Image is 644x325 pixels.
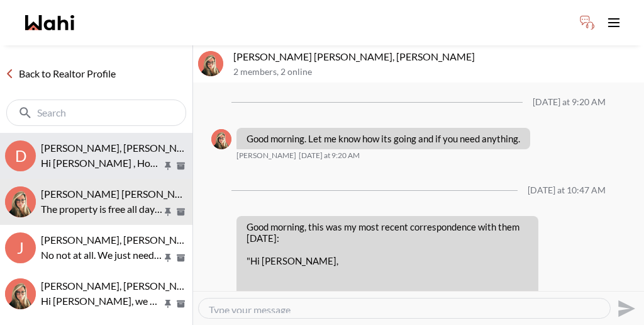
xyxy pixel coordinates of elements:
button: Pin [162,161,174,171]
p: Hi [PERSON_NAME], we hope you enjoyed your showings! Did the properties meet your criteria? What ... [41,294,162,309]
p: Hi [PERSON_NAME] , How are you ? I am on standby if I can get you see # 213 - 2121 lakeshore , it... [41,156,162,171]
div: D [5,140,36,171]
div: [DATE] at 10:47 AM [528,185,606,196]
p: The property is free all day [DATE] too. They will have to rush this in. [41,202,162,217]
p: Good morning. Let me know how its going and if you need anything. [247,133,520,144]
p: "Hi [PERSON_NAME], [247,255,528,266]
span: [PERSON_NAME], [PERSON_NAME] [41,280,202,292]
p: No not at all. We just need to share the details as part of the closing process. [41,248,162,263]
img: J [198,51,223,76]
p: Good morning, this was my most recent correspondence with them [DATE]: [247,221,528,244]
time: 2025-08-25T13:20:05.527Z [299,151,360,161]
div: J [5,232,36,263]
p: [PERSON_NAME] [PERSON_NAME], [PERSON_NAME] [233,50,639,63]
div: Jeremy Tod, Barbara [5,186,36,217]
span: [PERSON_NAME], [PERSON_NAME] [41,142,202,154]
button: Toggle open navigation menu [601,10,626,35]
span: [PERSON_NAME] [PERSON_NAME], [PERSON_NAME] [41,188,282,200]
button: Archive [174,207,187,217]
input: Search [37,106,158,119]
div: Barbara Funt [211,129,231,149]
img: J [5,186,36,217]
img: B [211,129,231,149]
button: Pin [162,207,174,217]
div: David Rodriguez, Barbara [5,278,36,309]
a: Wahi homepage [25,15,74,30]
span: [PERSON_NAME], [PERSON_NAME], [PERSON_NAME] [41,234,284,246]
div: [DATE] at 9:20 AM [533,97,606,108]
div: Jeremy Tod, Barbara [198,51,223,76]
p: 2 members , 2 online [233,67,639,77]
span: [PERSON_NAME] [236,151,296,161]
button: Archive [174,299,187,309]
button: Pin [162,299,174,309]
textarea: Type your message [209,304,600,313]
button: Archive [174,161,187,171]
img: D [5,278,36,309]
button: Send [611,294,639,322]
button: Pin [162,253,174,263]
button: Archive [174,253,187,263]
